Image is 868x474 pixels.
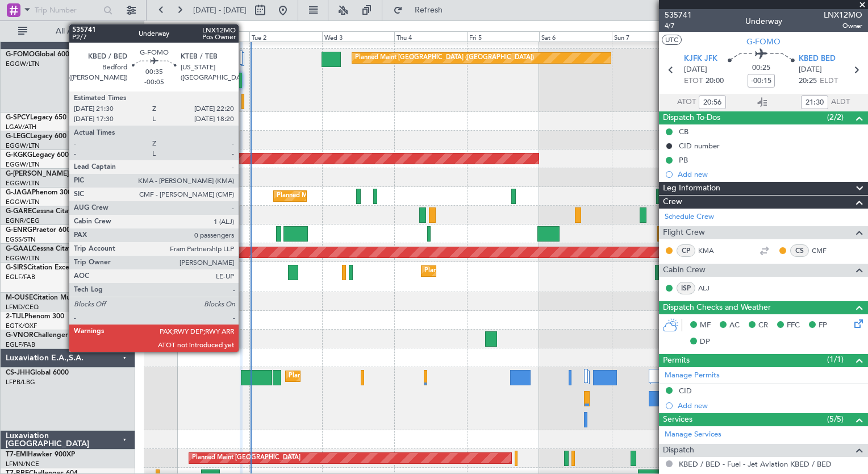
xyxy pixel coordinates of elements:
span: G-GARE [6,208,32,215]
span: (1/1) [827,354,844,365]
a: G-GARECessna Citation XLS+ [6,208,99,215]
div: Planned Maint [GEOGRAPHIC_DATA] ([GEOGRAPHIC_DATA]) [289,368,468,385]
a: EGGW/LTN [6,142,40,150]
div: CID [679,386,692,396]
span: ATOT [677,97,696,108]
a: EGSS/STN [6,235,36,244]
a: Manage Permits [665,370,720,381]
div: Sun 7 [612,31,684,41]
a: Schedule Crew [665,211,714,223]
span: G-LEGC [6,133,30,140]
span: T7-EMI [6,451,28,458]
a: Manage Services [665,429,721,440]
span: Cabin Crew [663,264,706,277]
span: 00:25 [752,63,770,74]
span: LNX12MO [824,9,862,21]
a: EGLF/FAB [6,273,35,281]
span: 2-TIJL [6,313,24,320]
button: All Aircraft [12,22,123,40]
a: EGGW/LTN [6,179,40,188]
span: G-SIRS [6,264,27,271]
span: G-FOMO [746,36,781,48]
a: M-OUSECitation Mustang [6,294,88,301]
div: Mon 1 [177,31,249,41]
a: G-ENRGPraetor 600 [6,227,70,234]
span: ELDT [820,76,838,87]
span: ALDT [831,97,850,108]
span: (5/5) [827,413,844,425]
button: UTC [662,35,682,45]
a: ALJ [698,283,724,293]
div: Sat 6 [539,31,611,41]
span: DP [700,336,710,348]
a: G-LEGCLegacy 600 [6,133,66,140]
a: G-VNORChallenger 650 [6,332,82,339]
a: G-SPCYLegacy 650 [6,114,66,121]
div: ISP [677,282,695,294]
span: (2/2) [827,111,844,123]
div: Wed 3 [322,31,394,41]
div: Add new [678,401,862,410]
span: ETOT [684,76,703,87]
div: [DATE] [179,23,198,32]
input: --:-- [699,95,726,109]
input: --:-- [801,95,828,109]
span: Owner [824,21,862,31]
span: FP [819,320,827,331]
span: Crew [663,196,682,209]
span: G-SPCY [6,114,30,121]
span: G-GAAL [6,246,32,252]
span: MF [700,320,711,331]
div: Underway [745,15,782,27]
a: CMF [812,246,837,256]
span: M-OUSE [6,294,33,301]
a: G-[PERSON_NAME]Cessna Citation XLS [6,171,132,177]
a: KMA [698,246,724,256]
a: EGLF/FAB [6,340,35,349]
div: Add new [678,169,862,179]
div: CS [790,244,809,257]
div: Cleaning [GEOGRAPHIC_DATA] ([PERSON_NAME] Intl) [132,113,292,130]
span: Flight Crew [663,226,705,239]
span: CR [758,320,768,331]
a: LFMD/CEQ [6,303,39,311]
span: KBED BED [799,53,836,65]
span: G-[PERSON_NAME] [6,171,69,177]
a: CS-JHHGlobal 6000 [6,369,69,376]
span: 20:00 [706,76,724,87]
a: T7-EMIHawker 900XP [6,451,75,458]
a: KBED / BED - Fuel - Jet Aviation KBED / BED [679,459,832,469]
a: G-JAGAPhenom 300 [6,189,72,196]
a: G-SIRSCitation Excel [6,264,71,271]
a: G-FOMOGlobal 6000 [6,51,73,58]
div: Thu 4 [394,31,466,41]
span: G-JAGA [6,189,32,196]
a: LFMN/NCE [6,460,39,468]
a: EGGW/LTN [6,160,40,169]
span: 4/7 [665,21,692,31]
div: Tue 2 [249,31,322,41]
span: G-ENRG [6,227,32,234]
span: Leg Information [663,182,720,195]
span: AC [729,320,740,331]
a: G-GAALCessna Citation XLS+ [6,246,99,252]
div: PB [679,155,688,165]
span: KJFK JFK [684,53,717,65]
span: 535741 [665,9,692,21]
span: All Aircraft [30,27,120,35]
span: FFC [787,320,800,331]
span: Refresh [405,6,453,14]
a: EGGW/LTN [6,254,40,263]
a: EGTK/OXF [6,322,37,330]
div: CB [679,127,688,136]
span: Services [663,413,692,426]
div: Fri 5 [467,31,539,41]
span: Dispatch To-Dos [663,111,720,124]
div: Planned Maint [GEOGRAPHIC_DATA] ([GEOGRAPHIC_DATA]) [277,188,456,205]
span: G-FOMO [6,51,35,58]
span: G-KGKG [6,152,32,159]
div: CP [677,244,695,257]
span: Dispatch Checks and Weather [663,301,771,314]
span: Permits [663,354,690,367]
input: Trip Number [35,2,100,19]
